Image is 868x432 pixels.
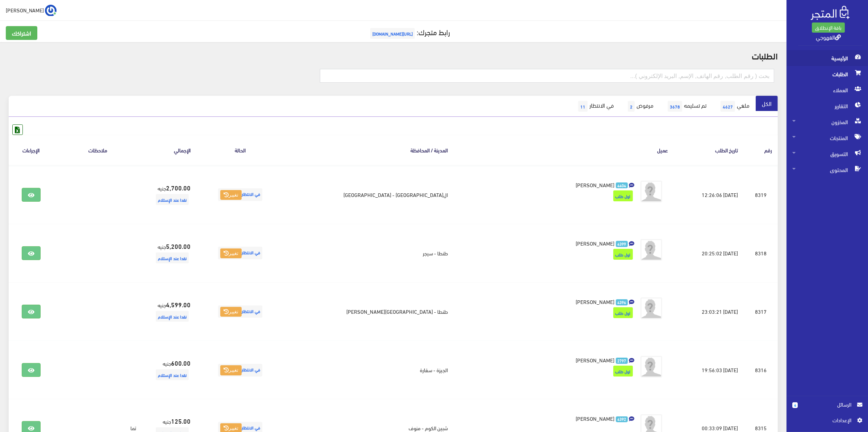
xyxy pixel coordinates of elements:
[142,165,196,224] td: جنيه
[674,341,744,399] td: [DATE] 19:56:03
[616,182,628,189] span: 4404
[466,239,635,247] a: 4399 [PERSON_NAME]
[798,416,851,424] span: اﻹعدادات
[744,282,778,341] td: 8317
[156,311,189,322] span: نقدا عند الإستلام
[220,190,242,200] button: تغيير
[218,188,262,201] span: في الانتظار
[613,249,633,260] span: اول طلب
[142,135,196,165] th: اﻹجمالي
[628,101,635,112] span: 2
[284,341,454,399] td: الجيزة - سقارة
[166,300,191,309] strong: 4,599.00
[792,416,862,428] a: اﻹعدادات
[218,364,262,377] span: في الانتظار
[454,135,674,165] th: عميل
[576,296,614,306] span: [PERSON_NAME]
[792,50,862,66] span: الرئيسية
[811,6,850,20] img: .
[466,414,635,422] a: 4392 [PERSON_NAME]
[370,28,415,39] span: [URL][DOMAIN_NAME]
[9,51,778,60] h2: الطلبات
[744,224,778,282] td: 8318
[613,366,633,377] span: اول طلب
[284,165,454,224] td: ال[GEOGRAPHIC_DATA] - [GEOGRAPHIC_DATA]
[45,5,57,16] img: ...
[616,358,628,364] span: 2797
[576,355,614,365] span: [PERSON_NAME]
[674,135,744,165] th: تاريخ الطلب
[812,22,845,33] a: باقة الإنطلاق
[744,135,778,165] th: رقم
[792,130,862,146] span: المنتجات
[744,165,778,224] td: 8319
[220,248,242,259] button: تغيير
[466,297,635,305] a: 4396 [PERSON_NAME]
[792,400,862,416] a: 4 الرسائل
[713,96,756,117] a: ملغي4627
[792,162,862,178] span: المحتوى
[616,416,628,423] span: 4392
[576,180,614,190] span: [PERSON_NAME]
[613,190,633,201] span: اول طلب
[640,297,662,319] img: avatar.png
[576,413,614,423] span: [PERSON_NAME]
[576,238,614,248] span: [PERSON_NAME]
[786,114,868,130] a: المخزون
[792,98,862,114] span: التقارير
[792,82,862,98] span: العملاء
[171,416,191,425] strong: 125.00
[156,369,189,380] span: نقدا عند الإستلام
[578,101,588,112] span: 11
[674,165,744,224] td: [DATE] 12:26:06
[786,82,868,98] a: العملاء
[792,146,862,162] span: التسويق
[284,282,454,341] td: طنطا - [GEOGRAPHIC_DATA][PERSON_NAME]
[220,307,242,317] button: تغيير
[156,252,189,263] span: نقدا عند الإستلام
[792,402,798,408] span: 4
[756,96,778,111] a: الكل
[786,50,868,66] a: الرئيسية
[620,96,660,117] a: مرفوض2
[792,114,862,130] span: المخزون
[6,5,44,15] span: [PERSON_NAME]
[660,96,713,117] a: تم تسليمه3678
[156,194,189,205] span: نقدا عند الإستلام
[171,358,191,367] strong: 600.00
[668,101,682,112] span: 3678
[284,135,454,165] th: المدينة / المحافظة
[220,365,242,375] button: تغيير
[640,356,662,378] img: avatar.png
[786,162,868,178] a: المحتوى
[674,282,744,341] td: [DATE] 23:03:21
[613,307,633,318] span: اول طلب
[218,247,262,259] span: في الانتظار
[6,26,37,40] a: اشتراكك
[640,239,662,261] img: avatar.png
[744,341,778,399] td: 8316
[320,69,775,83] input: بحث ( رقم الطلب, رقم الهاتف, الإسم, البريد اﻹلكتروني )...
[570,96,620,117] a: في الانتظار11
[284,224,454,282] td: طنطا - سيجر
[674,224,744,282] td: [DATE] 20:25:02
[786,98,868,114] a: التقارير
[792,66,862,82] span: الطلبات
[466,181,635,189] a: 4404 [PERSON_NAME]
[6,4,57,16] a: ... [PERSON_NAME]
[786,66,868,82] a: الطلبات
[640,181,662,202] img: avatar.png
[368,25,450,38] a: رابط متجرك:[URL][DOMAIN_NAME]
[816,32,841,42] a: القهوجي
[466,356,635,364] a: 2797 [PERSON_NAME]
[196,135,284,165] th: الحالة
[9,135,53,165] th: الإجراءات
[804,400,851,408] span: الرسائل
[142,224,196,282] td: جنيه
[218,305,262,318] span: في الانتظار
[616,299,628,305] span: 4396
[616,241,628,247] span: 4399
[721,101,735,112] span: 4627
[142,341,196,399] td: جنيه
[786,130,868,146] a: المنتجات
